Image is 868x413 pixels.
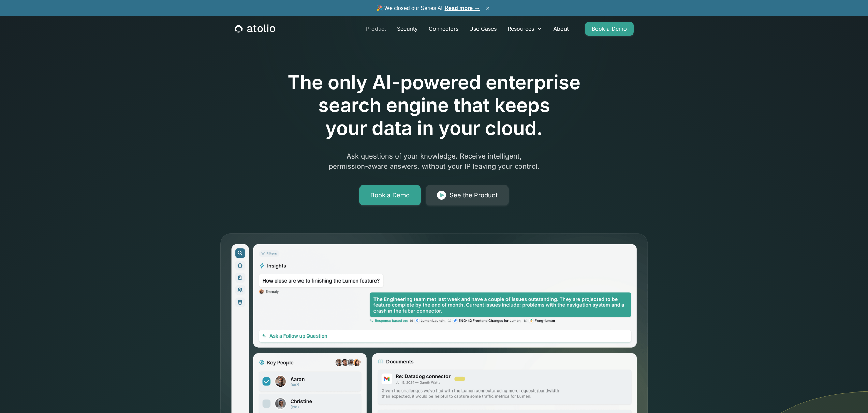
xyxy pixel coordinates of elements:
div: See the Product [450,191,498,200]
a: Use Cases [464,22,502,36]
p: Ask questions of your knowledge. Receive intelligent, permission-aware answers, without your IP l... [303,151,565,171]
button: × [484,4,492,12]
a: About [548,22,574,36]
div: Resources [507,25,534,33]
a: See the Product [426,185,509,206]
a: Product [361,22,392,36]
a: Connectors [423,22,464,36]
iframe: Chat Widget [834,380,868,413]
a: Book a Demo [585,22,634,36]
span: 🎉 We closed our Series A! [376,4,480,12]
a: Read more → [445,5,480,11]
a: home [235,24,275,33]
a: Book a Demo [359,185,421,206]
h1: The only AI-powered enterprise search engine that keeps your data in your cloud. [260,71,609,140]
div: Resources [502,22,548,36]
a: Security [392,22,423,36]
